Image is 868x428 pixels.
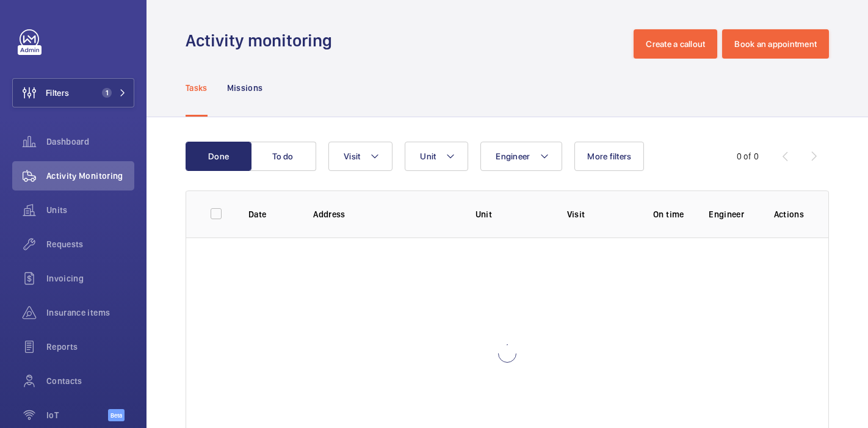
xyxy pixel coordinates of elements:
p: On time [648,208,689,220]
button: More filters [574,142,644,171]
button: Create a callout [634,29,717,59]
span: IoT [46,409,108,421]
span: Activity Monitoring [46,170,134,182]
span: Unit [420,151,436,161]
p: Actions [774,208,804,220]
button: Filters1 [12,78,134,107]
button: Unit [405,142,468,171]
p: Date [248,208,294,220]
button: Engineer [480,142,562,171]
span: Engineer [496,151,530,161]
span: Contacts [46,375,134,387]
span: Reports [46,341,134,353]
span: Invoicing [46,272,134,285]
button: Visit [328,142,392,171]
span: More filters [587,151,631,161]
h1: Activity monitoring [186,29,339,52]
p: Engineer [709,208,754,220]
p: Address [313,208,455,220]
span: Filters [46,87,69,99]
p: Visit [567,208,629,220]
p: Tasks [186,82,208,94]
span: 1 [102,88,112,98]
button: Book an appointment [722,29,829,59]
button: To do [250,142,316,171]
p: Missions [227,82,263,94]
div: 0 of 0 [737,150,759,162]
span: Insurance items [46,306,134,319]
span: Dashboard [46,136,134,148]
span: Requests [46,238,134,250]
p: Unit [476,208,548,220]
span: Visit [344,151,360,161]
span: Units [46,204,134,216]
span: Beta [108,409,125,421]
button: Done [186,142,251,171]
